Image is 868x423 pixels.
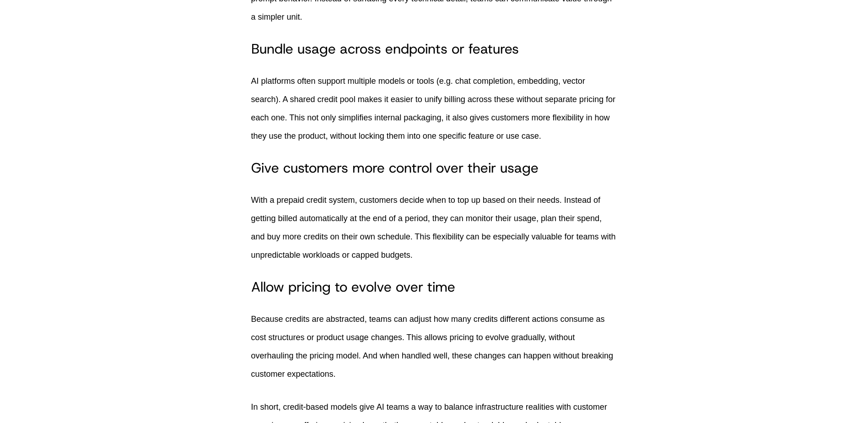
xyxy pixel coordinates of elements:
[251,72,617,145] p: AI platforms often support multiple models or tools (e.g. chat completion, embedding, vector sear...
[251,160,617,176] h3: Give customers more control over their usage
[251,191,617,264] p: With a prepaid credit system, customers decide when to top up based on their needs. Instead of ge...
[251,310,617,383] p: Because credits are abstracted, teams can adjust how many credits different actions consume as co...
[251,279,617,295] h3: Allow pricing to evolve over time
[251,41,617,57] h3: Bundle usage across endpoints or features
